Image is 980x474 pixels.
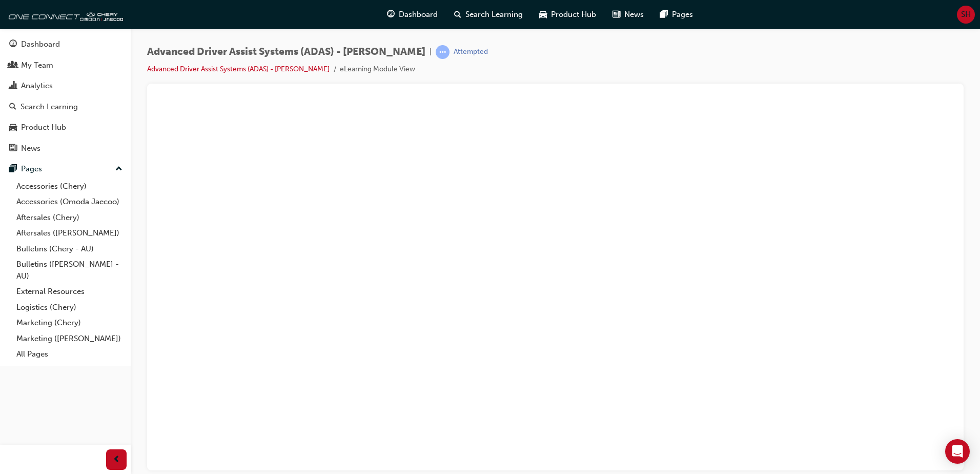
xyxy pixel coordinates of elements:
[465,9,523,21] span: Search Learning
[660,8,668,21] span: pages-icon
[454,47,488,57] div: Attempted
[612,8,620,21] span: news-icon
[9,123,17,132] span: car-icon
[21,80,53,92] div: Analytics
[9,61,17,70] span: people-icon
[147,46,425,58] span: Advanced Driver Assist Systems (ADAS) - [PERSON_NAME]
[4,160,127,179] button: Pages
[672,9,693,21] span: Pages
[21,143,40,154] div: News
[436,45,450,59] span: learningRecordVerb_ATTEMPT-icon
[21,60,53,71] div: My Team
[9,82,17,91] span: chart-icon
[9,165,17,174] span: pages-icon
[4,76,127,95] a: Analytics
[9,40,17,49] span: guage-icon
[5,4,123,25] img: oneconnect
[454,8,461,21] span: search-icon
[4,35,127,54] a: Dashboard
[340,64,415,75] li: eLearning Module View
[430,46,432,58] span: |
[4,139,127,158] a: News
[4,56,127,75] a: My Team
[446,4,531,25] a: search-iconSearch Learning
[21,122,66,133] div: Product Hub
[957,6,975,24] button: SH
[9,103,16,112] span: search-icon
[604,4,652,25] a: news-iconNews
[21,101,78,113] div: Search Learning
[115,163,122,176] span: up-icon
[12,194,127,210] a: Accessories (Omoda Jaecoo)
[12,331,127,347] a: Marketing ([PERSON_NAME])
[113,453,120,466] span: prev-icon
[387,8,395,21] span: guage-icon
[147,65,330,73] a: Advanced Driver Assist Systems (ADAS) - [PERSON_NAME]
[551,9,596,21] span: Product Hub
[12,315,127,331] a: Marketing (Chery)
[12,346,127,362] a: All Pages
[531,4,604,25] a: car-iconProduct Hub
[624,9,644,21] span: News
[9,144,17,153] span: news-icon
[539,8,547,21] span: car-icon
[12,210,127,226] a: Aftersales (Chery)
[4,118,127,137] a: Product Hub
[4,33,127,160] button: DashboardMy TeamAnalyticsSearch LearningProduct HubNews
[945,439,970,464] div: Open Intercom Messenger
[399,9,438,21] span: Dashboard
[12,300,127,315] a: Logistics (Chery)
[961,9,971,21] span: SH
[21,38,60,50] div: Dashboard
[652,4,701,25] a: pages-iconPages
[4,97,127,116] a: Search Learning
[12,225,127,241] a: Aftersales ([PERSON_NAME])
[12,179,127,194] a: Accessories (Chery)
[379,4,446,25] a: guage-iconDashboard
[21,163,42,175] div: Pages
[12,241,127,257] a: Bulletins (Chery - AU)
[12,284,127,300] a: External Resources
[12,256,127,284] a: Bulletins ([PERSON_NAME] - AU)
